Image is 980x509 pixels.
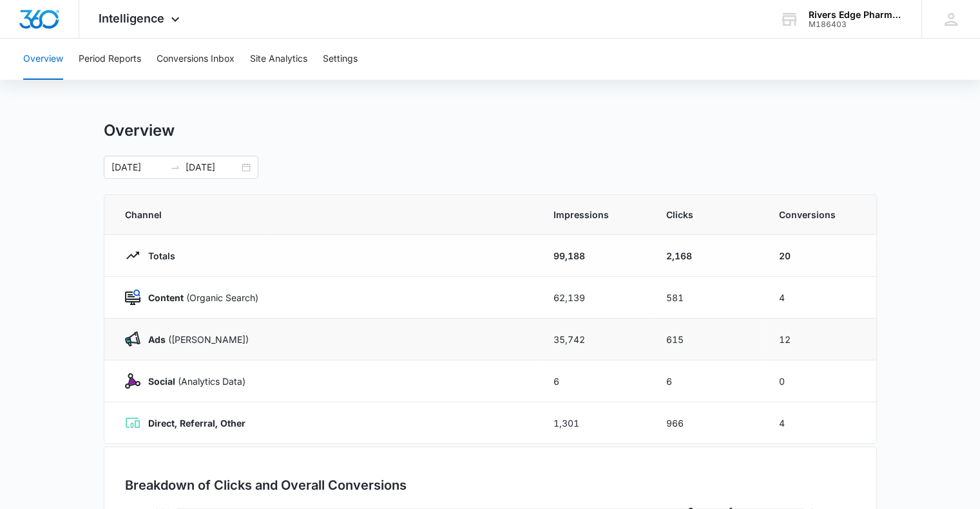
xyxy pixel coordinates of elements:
button: Settings [323,39,358,80]
button: Conversions Inbox [157,39,235,80]
div: account id [809,20,903,29]
button: Overview [23,39,63,80]
span: Intelligence [99,12,164,25]
button: Period Reports [79,39,141,80]
div: account name [809,10,903,20]
button: Site Analytics [250,39,307,80]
